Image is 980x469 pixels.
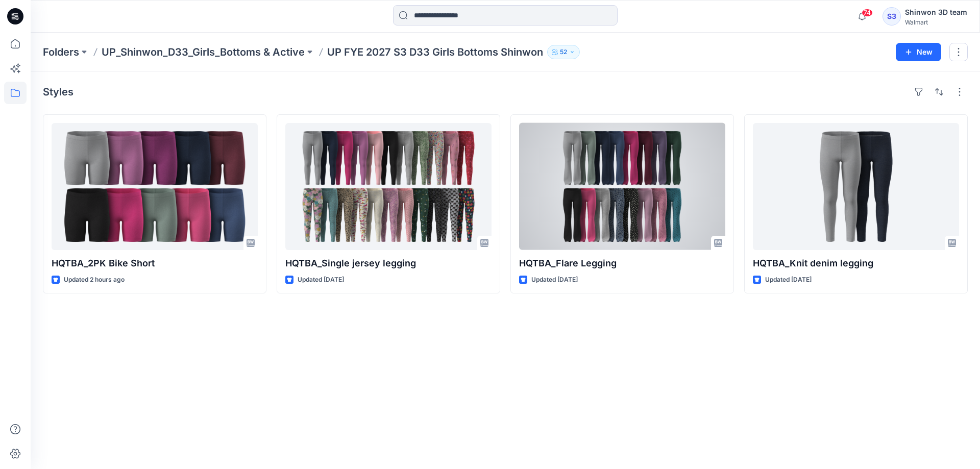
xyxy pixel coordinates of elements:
a: HQTBA_Flare Legging [519,123,725,250]
a: Folders [43,45,79,59]
p: 52 [560,46,567,58]
a: HQTBA_Single jersey legging [285,123,492,250]
button: New [896,43,941,61]
p: Updated [DATE] [531,275,578,285]
a: HQTBA_Knit denim legging [753,123,959,250]
button: 52 [547,45,580,59]
p: HQTBA_2PK Bike Short [52,256,258,270]
p: Updated [DATE] [765,275,812,285]
p: HQTBA_Flare Legging [519,256,725,270]
p: HQTBA_Knit denim legging [753,256,959,270]
h4: Styles [43,86,73,98]
a: HQTBA_2PK Bike Short [52,123,258,250]
p: HQTBA_Single jersey legging [285,256,492,270]
div: S3 [883,7,901,26]
span: 74 [862,9,873,17]
div: Walmart [905,18,967,26]
div: Shinwon 3D team [905,6,967,18]
p: UP FYE 2027 S3 D33 Girls Bottoms Shinwon [327,45,543,59]
p: Updated [DATE] [298,275,344,285]
a: UP_Shinwon_D33_Girls_Bottoms & Active [102,45,305,59]
p: Updated 2 hours ago [64,275,125,285]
